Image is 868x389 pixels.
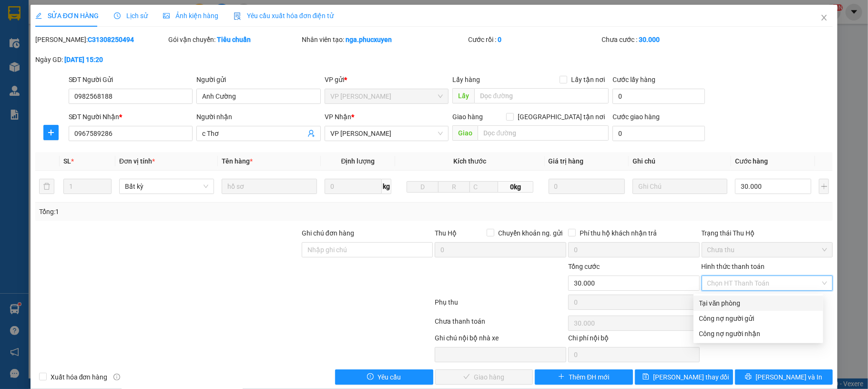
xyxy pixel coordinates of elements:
span: clock-circle [114,12,121,19]
span: printer [745,373,752,381]
div: Nhân viên tạo: [302,34,466,45]
span: Lấy [452,88,474,103]
img: icon [234,12,241,20]
div: [PERSON_NAME]: [35,34,167,45]
span: Định lượng [341,157,375,165]
span: SỬA ĐƠN HÀNG [35,12,99,20]
span: Chưa thu [707,243,827,257]
span: Kích thước [454,157,487,165]
b: nga.phucxuyen [346,36,392,43]
input: Cước lấy hàng [613,89,705,104]
span: Tên hàng [222,157,253,165]
button: save[PERSON_NAME] thay đổi [635,369,733,385]
strong: Công ty TNHH Phúc Xuyên [10,5,90,25]
input: Ghi chú đơn hàng [302,242,433,257]
b: C31308250494 [88,36,134,43]
span: Thêm ĐH mới [569,372,609,382]
span: plus [558,373,565,381]
strong: 0888 827 827 - 0848 827 827 [20,45,95,61]
button: exclamation-circleYêu cầu [335,369,433,385]
span: Yêu cầu [378,372,401,382]
button: printer[PERSON_NAME] và In [735,369,833,385]
div: Tại văn phòng [699,298,817,308]
div: Cước gửi hàng sẽ được ghi vào công nợ của người gửi [694,311,823,326]
span: Lấy hàng [452,76,480,83]
label: Hình thức thanh toán [702,263,765,270]
button: delete [39,179,54,194]
span: save [643,373,649,381]
span: Giá trị hàng [549,157,584,165]
input: Dọc đường [474,88,609,103]
b: 0 [498,36,501,43]
div: Trạng thái Thu Hộ [702,228,833,238]
input: R [438,181,470,193]
span: Bất kỳ [125,179,208,194]
span: Phí thu hộ khách nhận trả [576,228,661,238]
div: Cước rồi : [468,34,600,45]
span: kg [382,179,391,194]
b: 30.000 [639,36,660,43]
span: Lịch sử [114,12,148,20]
span: VP Hạ Long [330,89,443,103]
span: close [820,14,828,21]
span: Gửi hàng Hạ Long: Hotline: [9,64,92,89]
div: Cước gửi hàng sẽ được ghi vào công nợ của người nhận [694,326,823,341]
input: C [470,181,498,193]
input: D [407,181,439,193]
b: Tiêu chuẩn [217,36,251,43]
input: Cước giao hàng [613,126,705,141]
span: Chọn HT Thanh Toán [707,276,827,290]
input: 0 [549,179,625,194]
div: Người nhận [196,112,321,122]
div: SĐT Người Gửi [69,74,193,85]
b: [DATE] 15:20 [64,56,103,63]
span: user-add [307,130,315,137]
div: Chưa cước : [602,34,733,45]
span: Đơn vị tính [119,157,155,165]
span: Tổng cước [568,263,600,270]
span: Xuất hóa đơn hàng [47,372,112,382]
span: Yêu cầu xuất hóa đơn điện tử [234,12,334,20]
div: Chi phí nội bộ [568,333,700,347]
span: VP Nhận [325,113,351,121]
span: Gửi hàng [GEOGRAPHIC_DATA]: Hotline: [4,28,96,61]
span: [GEOGRAPHIC_DATA] tận nơi [514,112,609,122]
label: Cước giao hàng [613,113,660,121]
div: Ngày GD: [35,54,167,65]
div: Ghi chú nội bộ nhà xe [435,333,566,347]
th: Ghi chú [629,152,731,171]
strong: 024 3236 3236 - [5,36,96,53]
input: VD: Bàn, Ghế [222,179,317,194]
div: Phụ thu [434,297,567,314]
label: Cước lấy hàng [613,76,655,83]
span: [PERSON_NAME] thay đổi [653,372,729,382]
div: VP gửi [325,74,449,85]
span: exclamation-circle [367,373,374,381]
button: plus [819,179,829,194]
div: Người gửi [196,74,321,85]
div: Công nợ người nhận [699,328,817,339]
span: Thu Hộ [435,229,457,237]
span: Chuyển khoản ng. gửi [494,228,566,238]
button: Close [811,5,837,31]
span: Giao hàng [452,113,483,121]
div: SĐT Người Nhận [69,112,193,122]
span: VP Dương Đình Nghệ [330,126,443,141]
div: Chưa thanh toán [434,316,567,333]
input: Dọc đường [478,125,609,141]
label: Ghi chú đơn hàng [302,229,354,237]
span: [PERSON_NAME] và In [756,372,822,382]
span: Ảnh kiện hàng [163,12,218,20]
div: Tổng: 1 [39,206,336,217]
span: Giao [452,125,478,141]
button: plus [43,125,59,140]
span: plus [44,129,58,136]
div: Gói vận chuyển: [168,34,300,45]
span: picture [163,12,170,19]
span: 0kg [498,181,533,193]
div: Công nợ người gửi [699,313,817,324]
span: Lấy tận nơi [567,74,609,85]
span: Cước hàng [735,157,768,165]
span: SL [63,157,71,165]
span: info-circle [113,374,120,380]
